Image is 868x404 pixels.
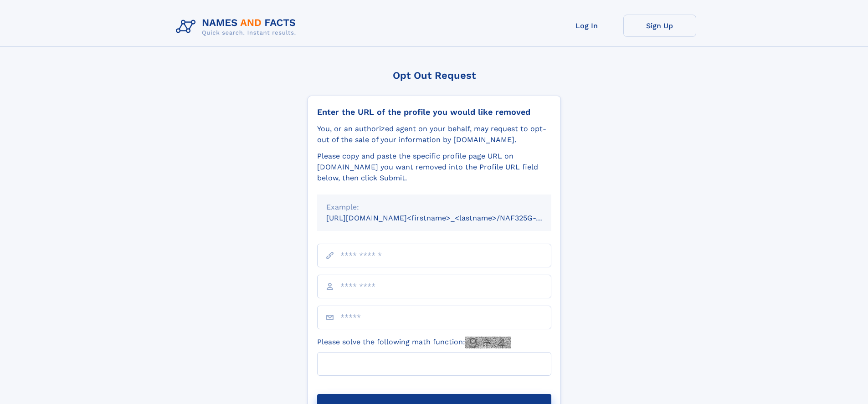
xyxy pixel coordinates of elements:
[317,107,551,117] div: Enter the URL of the profile you would like removed
[308,70,561,81] div: Opt Out Request
[317,337,511,348] label: Please solve the following math function:
[326,214,569,222] small: [URL][DOMAIN_NAME]<firstname>_<lastname>/NAF325G-xxxxxxxx
[623,15,696,37] a: Sign Up
[317,151,551,184] div: Please copy and paste the specific profile page URL on [DOMAIN_NAME] you want removed into the Pr...
[550,15,623,37] a: Log In
[317,123,551,145] div: You, or an authorized agent on your behalf, may request to opt-out of the sale of your informatio...
[326,202,542,213] div: Example:
[172,15,303,39] img: Logo Names and Facts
